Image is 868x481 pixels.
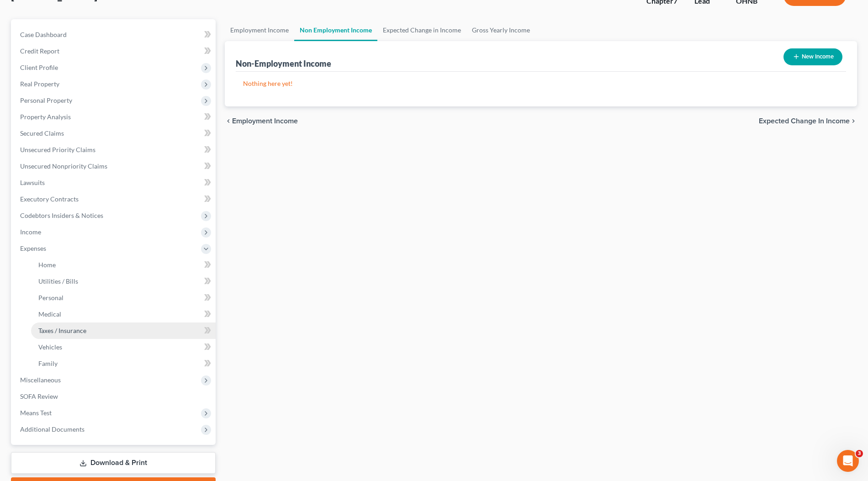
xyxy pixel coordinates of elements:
[20,392,58,400] span: SOFA Review
[20,129,64,137] span: Secured Claims
[38,310,61,318] span: Medical
[232,117,298,125] span: Employment Income
[13,142,216,158] a: Unsecured Priority Claims
[31,273,216,290] a: Utilities / Bills
[13,26,216,43] a: Case Dashboard
[225,117,298,125] button: chevron_left Employment Income
[13,174,216,191] a: Lawsuits
[20,113,71,121] span: Property Analysis
[20,31,67,38] span: Case Dashboard
[20,195,79,203] span: Executory Contracts
[759,117,850,125] span: Expected Change in Income
[466,19,535,41] a: Gross Yearly Income
[38,261,56,269] span: Home
[783,48,842,65] button: New Income
[31,355,216,372] a: Family
[856,450,863,457] span: 3
[13,158,216,174] a: Unsecured Nonpriority Claims
[13,43,216,59] a: Credit Report
[13,125,216,142] a: Secured Claims
[236,58,331,69] div: Non-Employment Income
[243,79,839,88] p: Nothing here yet!
[20,146,95,153] span: Unsecured Priority Claims
[20,47,59,55] span: Credit Report
[225,19,294,41] a: Employment Income
[759,117,857,125] button: Expected Change in Income chevron_right
[850,117,857,125] i: chevron_right
[20,228,41,236] span: Income
[837,450,859,472] iframe: Intercom live chat
[225,117,232,125] i: chevron_left
[294,19,377,41] a: Non Employment Income
[38,359,58,367] span: Family
[38,327,86,334] span: Taxes / Insurance
[20,80,59,88] span: Real Property
[31,322,216,339] a: Taxes / Insurance
[20,409,52,417] span: Means Test
[31,290,216,306] a: Personal
[20,425,85,433] span: Additional Documents
[377,19,466,41] a: Expected Change in Income
[20,376,61,384] span: Miscellaneous
[11,452,216,474] a: Download & Print
[38,294,64,301] span: Personal
[13,191,216,207] a: Executory Contracts
[20,211,103,219] span: Codebtors Insiders & Notices
[31,339,216,355] a: Vehicles
[38,343,62,351] span: Vehicles
[20,244,46,252] span: Expenses
[31,306,216,322] a: Medical
[13,109,216,125] a: Property Analysis
[20,63,58,71] span: Client Profile
[20,179,45,186] span: Lawsuits
[13,388,216,405] a: SOFA Review
[38,277,78,285] span: Utilities / Bills
[31,257,216,273] a: Home
[20,162,107,170] span: Unsecured Nonpriority Claims
[20,96,72,104] span: Personal Property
